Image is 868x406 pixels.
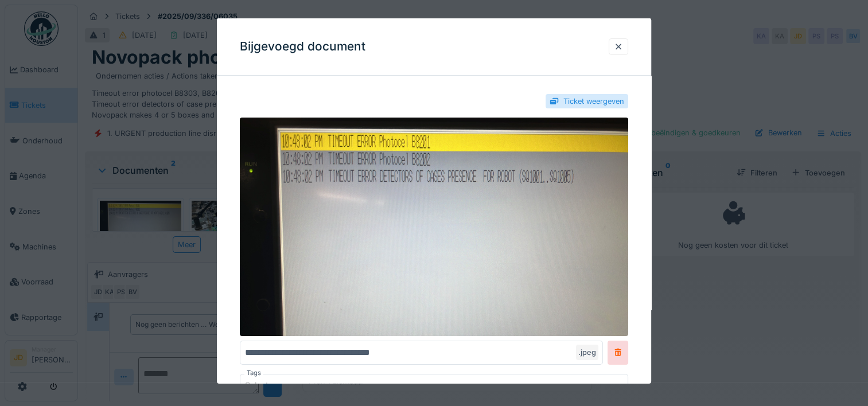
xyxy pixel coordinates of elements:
[245,379,297,392] div: Selecteer
[563,96,624,107] div: Ticket weergeven
[244,368,263,378] label: Tags
[576,345,598,360] div: .jpeg
[240,40,365,54] h3: Bijgevoegd document
[240,118,628,336] img: ba52aaaf-694c-4749-8d43-88a184f784b4-982FAF41-AA6F-4750-B9CC-692305BD377D.jpeg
